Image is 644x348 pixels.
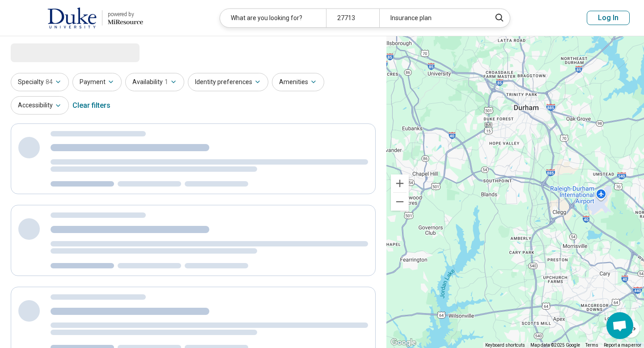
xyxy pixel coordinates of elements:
div: Clear filters [72,95,110,116]
button: Amenities [272,73,324,91]
button: Zoom in [391,174,409,192]
span: 1 [165,77,168,87]
a: Duke Universitypowered by [14,7,143,29]
button: Specialty84 [11,73,69,91]
div: What are you looking for? [220,9,326,27]
button: Payment [72,73,122,91]
span: 84 [46,77,53,87]
span: Map data ©2025 Google [530,343,580,348]
div: Open chat [606,312,633,339]
div: 27713 [326,9,379,27]
button: Identity preferences [188,73,268,91]
button: Accessibility [11,96,69,115]
img: Duke University [47,7,97,29]
button: Zoom out [391,193,409,211]
div: powered by [108,10,143,18]
span: Loading... [11,43,86,61]
button: Availability1 [125,73,184,91]
button: Log In [587,11,630,25]
a: Report a map error [604,343,641,348]
a: Terms (opens in new tab) [585,343,598,348]
div: Insurance plan [379,9,485,27]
